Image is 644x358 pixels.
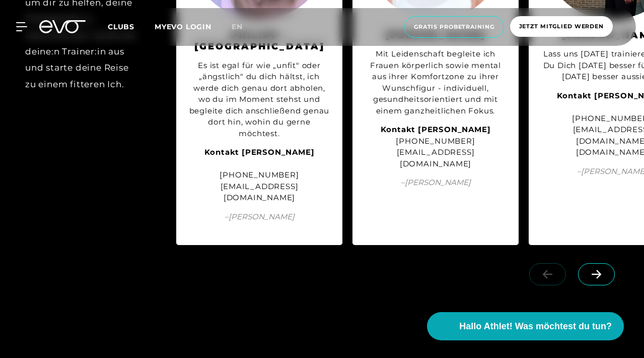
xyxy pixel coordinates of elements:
span: Hallo Athlet! Was möchtest du tun? [459,320,612,333]
span: – [PERSON_NAME] [189,211,330,223]
a: Jetzt Mitglied werden [507,16,616,38]
div: [PHONE_NUMBER] [EMAIL_ADDRESS][DOMAIN_NAME] [365,124,506,169]
span: Gratis Probetraining [414,23,494,31]
span: Jetzt Mitglied werden [519,22,604,31]
div: Es ist egal für wie „unfit" oder „ängstlich" du dich hältst, ich werde dich genau dort abholen, w... [189,60,330,140]
a: Gratis Probetraining [401,16,507,38]
a: MYEVO LOGIN [155,22,211,31]
strong: Kontakt [PERSON_NAME] [204,147,315,157]
button: Hallo Athlet! Was möchtest du tun? [427,312,624,340]
span: Clubs [108,22,134,31]
div: Mit Leidenschaft begleite ich Frauen körperlich sowie mental aus ihrer Komfortzone zu ihrer Wunsc... [365,48,506,116]
div: [PHONE_NUMBER] [EMAIL_ADDRESS][DOMAIN_NAME] [189,147,330,204]
span: – [PERSON_NAME] [365,177,506,189]
a: Clubs [108,22,155,31]
span: en [232,22,243,31]
a: en [232,21,255,33]
strong: Kontakt [PERSON_NAME] [381,125,491,134]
